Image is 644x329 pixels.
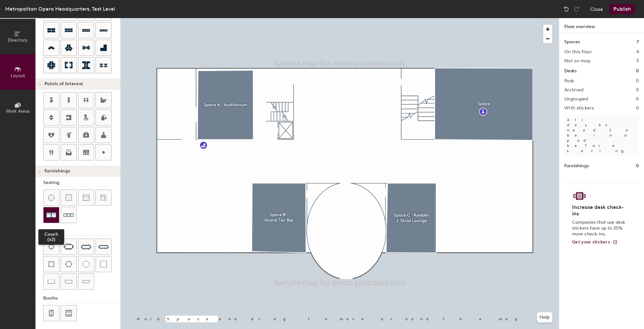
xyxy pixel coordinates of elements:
[636,97,639,102] h2: 0
[564,106,594,111] h2: With stickers
[564,67,577,75] h1: Desks
[78,190,94,206] button: Couch (middle)
[6,108,30,114] span: Work Areas
[48,261,54,267] img: Four seat round table
[572,190,587,201] img: Sticker logo
[61,256,77,272] button: Six seat round table
[95,190,112,206] button: Couch (corner)
[559,18,644,33] h1: Floor overview
[83,278,90,285] img: Table (1x4)
[100,261,107,267] img: Table (1x1)
[64,210,74,220] img: Couch (x3)
[636,67,639,75] h1: 0
[43,305,59,321] button: Four seat booth
[48,194,54,201] img: Stool
[43,295,120,302] div: Booths
[609,4,635,14] button: Publish
[83,261,89,267] img: Table (round)
[564,97,588,102] h2: Ungrouped
[98,242,109,252] img: Ten seat table
[61,190,77,206] button: Cushion
[43,256,59,272] button: Four seat round table
[100,194,107,201] img: Couch (corner)
[78,273,94,290] button: Table (1x4)
[61,273,77,290] button: Table (1x3)
[573,6,580,12] img: Redo
[636,87,639,93] h2: 0
[637,38,639,46] h1: 7
[11,73,25,78] span: Layout
[45,169,70,174] span: Furnishings
[78,239,94,255] button: Eight seat table
[564,78,574,84] h2: Pods
[43,207,59,223] button: Couch (x2)Couch (x2)
[64,243,74,250] img: Six seat table
[43,273,59,290] button: Table (1x2)
[564,58,590,64] h2: Not on map
[65,194,72,201] img: Cushion
[5,5,115,13] div: Metropolitan Opera Headquarters, Test Level
[46,210,56,220] img: Couch (x2)
[95,239,112,255] button: Ten seat table
[537,312,552,323] button: Help
[48,310,54,316] img: Four seat booth
[81,242,91,252] img: Eight seat table
[572,240,618,245] a: Get your stickers
[572,204,627,217] h4: Increase desk check-ins
[572,239,610,245] span: Get your stickers
[48,243,54,250] img: Four seat table
[61,239,77,255] button: Six seat table
[564,162,589,170] h1: Furnishings
[83,194,89,201] img: Couch (middle)
[564,49,592,55] h2: On this floor
[65,278,72,285] img: Table (1x3)
[43,239,59,255] button: Four seat table
[564,87,583,93] h2: Archived
[572,220,627,237] p: Companies that use desk stickers have up to 25% more check-ins.
[636,162,639,170] h1: 0
[43,190,59,206] button: Stool
[45,81,83,87] span: Points of Interest
[563,6,570,12] img: Undo
[65,261,72,267] img: Six seat round table
[78,256,94,272] button: Table (round)
[48,278,55,285] img: Table (1x2)
[95,256,112,272] button: Table (1x1)
[636,49,639,55] h2: 4
[636,58,639,64] h2: 3
[636,106,639,111] h2: 0
[564,115,639,156] p: All desks need to be in a pod before saving
[43,179,120,186] div: Seating
[8,37,28,43] span: Directory
[43,228,120,235] div: Tables
[564,38,580,46] h1: Spaces
[636,78,639,84] h2: 0
[61,305,77,321] button: Six seat booth
[590,4,603,14] button: Close
[65,310,72,316] img: Six seat booth
[61,207,77,223] button: Couch (x3)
